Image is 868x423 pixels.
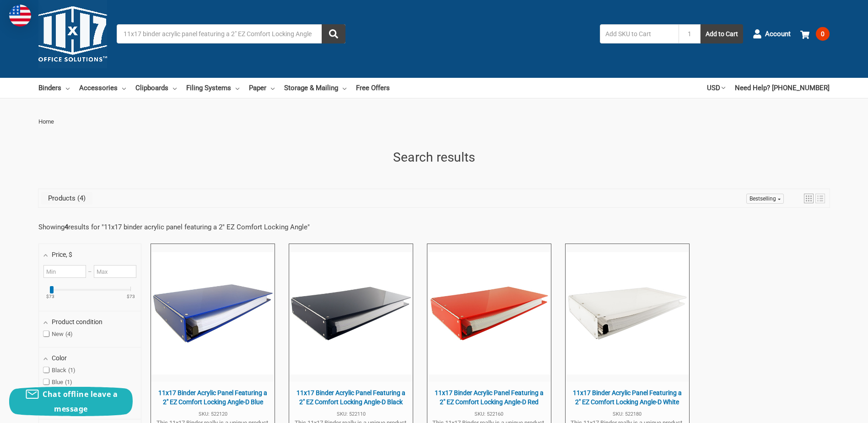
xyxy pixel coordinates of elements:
span: Black [43,367,75,374]
span: Bestselling [749,195,776,202]
ins: $73 [41,294,60,299]
span: Product condition [52,318,102,325]
a: Storage & Mailing [284,78,346,98]
span: 1 [65,379,72,385]
a: View Products Tab [41,192,92,205]
input: Minimum value [43,265,86,278]
img: duty and tax information for United States [9,5,31,27]
img: 11x17 Binder Acrylic Panel Featuring a 2" EZ Comfort Locking Angle-D Blue [151,252,274,375]
span: Home [38,118,54,125]
span: New [43,331,73,338]
span: 11x17 Binder Acrylic Panel Featuring a 2" EZ Comfort Locking Angle-D Blue [156,389,270,407]
span: – [86,268,93,275]
span: 11x17 Binder Acrylic Panel Featuring a 2" EZ Comfort Locking Angle-D Red [432,389,546,407]
a: 0 [800,22,830,46]
ins: $73 [121,294,140,299]
span: SKU: 522180 [570,412,685,417]
span: 11x17 Binder Acrylic Panel Featuring a 2" EZ Comfort Locking Angle-D White [570,389,685,407]
a: Paper [249,78,275,98]
span: Color [52,354,67,362]
b: 4 [65,223,68,231]
img: 11x17 Binder Acrylic Panel Featuring a 2" EZ Comfort Locking Angle-D Red [428,252,550,375]
a: Clipboards [135,78,177,98]
a: Accessories [79,78,126,98]
input: Search by keyword, brand or SKU [117,24,345,43]
span: 11x17 Binder Acrylic Panel Featuring a 2" EZ Comfort Locking Angle-D Black [294,389,408,407]
span: 0 [816,27,830,41]
span: SKU: 522120 [156,412,270,417]
button: Chat offline leave a message [9,387,133,416]
span: Price [52,251,72,258]
span: , $ [66,251,72,258]
span: SKU: 522110 [294,412,408,417]
a: Filing Systems [186,78,239,98]
span: Chat offline leave a message [43,389,118,414]
a: Sort options [746,194,784,204]
a: Binders [38,78,70,98]
img: 11x17 Binder Acrylic Panel Featuring a 2" EZ Comfort Locking Angle-D White [566,252,689,375]
input: Maximum value [94,265,136,278]
a: View list mode [815,194,825,203]
h1: Search results [38,148,830,167]
span: SKU: 522160 [432,412,546,417]
a: Need Help? [PHONE_NUMBER] [735,78,830,98]
span: 4 [75,194,86,202]
span: 1 [68,367,75,374]
span: Account [765,29,791,39]
a: 11x17 binder acrylic panel featuring a 2" EZ Comfort Locking Angle [104,223,307,231]
span: 4 [65,331,73,337]
input: Add SKU to Cart [600,24,679,43]
a: View grid mode [804,194,814,203]
div: Showing results for " " [38,223,310,231]
a: USD [707,78,725,98]
a: Free Offers [356,78,390,98]
a: Account [753,22,791,46]
span: Blue [43,379,72,386]
button: Add to Cart [701,24,743,43]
